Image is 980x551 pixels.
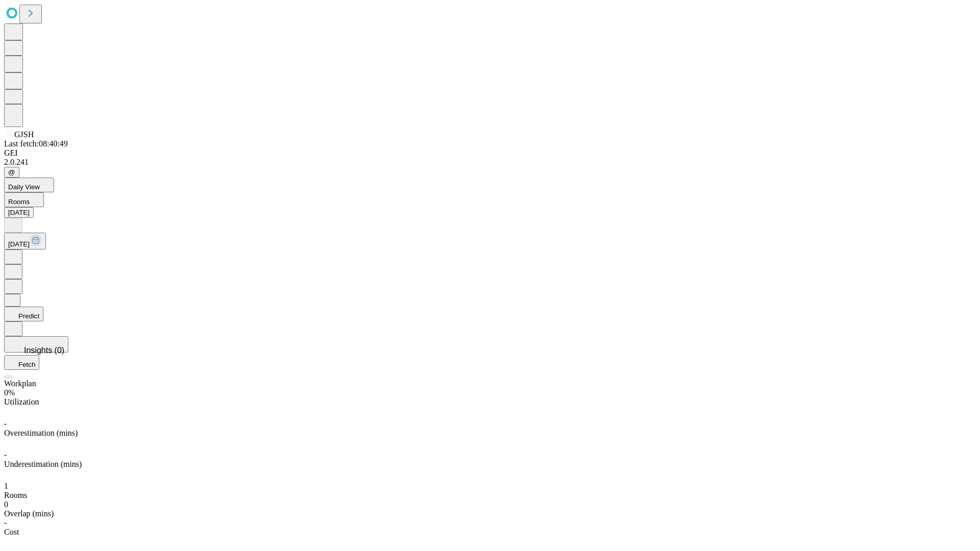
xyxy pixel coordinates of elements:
[14,130,34,139] span: GJSH
[4,336,68,353] button: Insights (0)
[4,307,43,321] button: Predict
[4,207,34,218] button: [DATE]
[4,139,68,148] span: Last fetch: 08:40:49
[4,397,39,406] span: Utilization
[8,198,30,206] span: Rooms
[4,158,976,167] div: 2.0.241
[4,518,7,527] span: -
[4,148,976,158] div: GEI
[4,192,44,207] button: Rooms
[4,500,8,509] span: 0
[4,509,54,518] span: Overlap (mins)
[8,168,15,176] span: @
[4,419,7,428] span: -
[8,183,40,191] span: Daily View
[4,491,27,499] span: Rooms
[4,429,78,437] span: Overestimation (mins)
[4,460,82,468] span: Underestimation (mins)
[4,482,8,490] span: 1
[8,240,30,248] span: [DATE]
[4,178,54,192] button: Daily View
[4,450,7,459] span: -
[4,233,46,249] button: [DATE]
[4,528,19,536] span: Cost
[4,379,36,388] span: Workplan
[4,355,39,370] button: Fetch
[4,167,19,178] button: @
[4,388,15,397] span: 0%
[24,346,64,355] span: Insights (0)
